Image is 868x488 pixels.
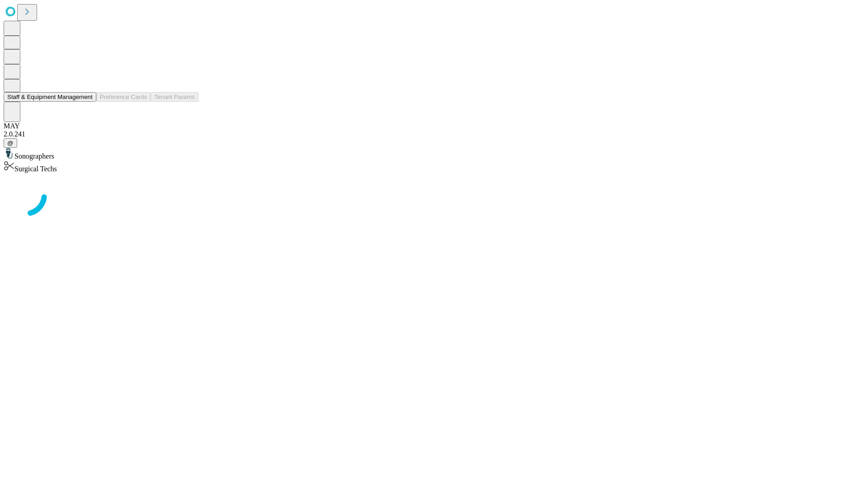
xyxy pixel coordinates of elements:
[96,92,151,102] button: Preference Cards
[7,140,14,146] span: @
[4,122,864,130] div: MAY
[4,138,17,148] button: @
[4,130,864,138] div: 2.0.241
[4,148,864,160] div: Sonographers
[151,92,198,102] button: Tenant Params
[4,92,96,102] button: Staff & Equipment Management
[4,160,864,173] div: Surgical Techs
